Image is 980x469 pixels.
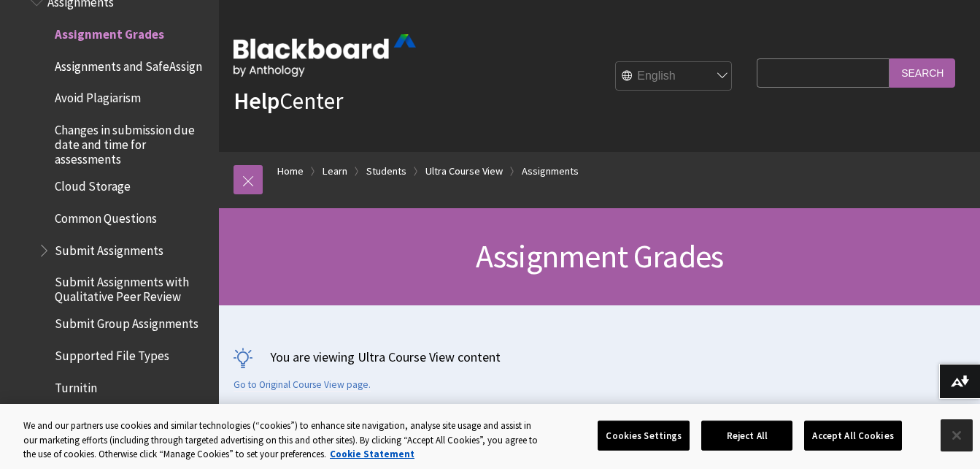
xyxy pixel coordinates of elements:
span: Assignments and SafeAssign [55,54,202,74]
span: Submit Group Assignments [55,312,198,332]
a: Ultra Course View [425,162,503,180]
a: Students [366,162,406,180]
a: Home [277,162,304,180]
img: Blackboard by Anthology [234,34,416,77]
span: Assignment Grades [55,22,164,42]
a: HelpCenter [234,86,343,115]
a: Go to Original Course View page. [234,378,371,392]
span: Changes in submission due date and time for assessments [55,118,209,167]
a: Assignments [522,162,579,180]
span: Turnitin [55,375,97,395]
span: Submit Assignments [55,238,163,258]
div: We and our partners use cookies and similar technologies (“cookies”) to enhance site navigation, ... [23,419,539,462]
button: Cookies Settings [598,420,690,451]
input: Search [890,58,955,87]
p: You are viewing Ultra Course View content [234,348,965,366]
button: Accept All Cookies [804,420,901,451]
span: Common Questions [55,206,157,226]
button: Close [941,419,973,451]
span: Submit Assignments with Qualitative Peer Review [55,270,209,304]
strong: Help [234,86,279,115]
span: Supported File Types [55,343,169,363]
select: Site Language Selector [616,62,733,91]
button: Reject All [701,420,792,451]
a: Learn [323,162,347,180]
a: More information about your privacy, opens in a new tab [330,448,414,460]
span: Assignment Grades [476,236,723,276]
span: Cloud Storage [55,175,131,194]
span: Avoid Plagiarism [55,86,141,106]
